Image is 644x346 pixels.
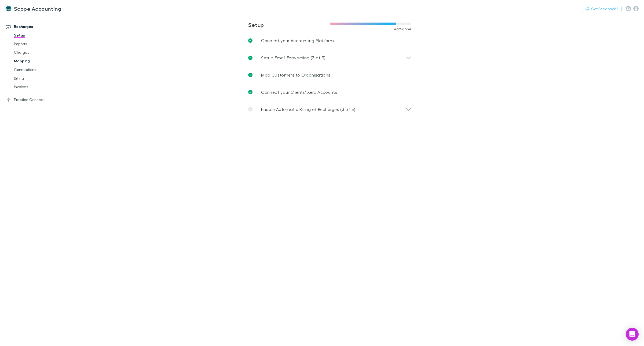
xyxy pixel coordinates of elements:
span: 4 of 5 done [394,27,412,31]
h3: Scope Accounting [14,5,61,12]
img: Scope Accounting's Logo [5,5,12,12]
a: Setup [9,31,76,39]
p: Map Customers to Organisations [261,72,330,78]
p: Connect your Accounting Platform [261,37,334,44]
p: Setup Email Forwarding (3 of 3) [261,55,325,61]
h3: Setup [248,21,330,28]
a: Connect your Accounting Platform [244,32,416,49]
div: Enable Automatic Billing of Recharges (3 of 5) [244,101,416,118]
a: Map Customers to Organisations [244,66,416,84]
a: Connections [9,65,76,74]
a: Scope Accounting [2,2,64,15]
a: Recharges [1,22,76,31]
a: Billing [9,74,76,82]
a: Imports [9,39,76,48]
div: Open Intercom Messenger [626,328,639,341]
a: Mapping [9,57,76,65]
div: Setup Email Forwarding (3 of 3) [244,49,416,66]
p: Enable Automatic Billing of Recharges (3 of 5) [261,106,355,113]
a: Charges [9,48,76,57]
a: Invoices [9,82,76,91]
a: Connect your Clients’ Xero Accounts [244,84,416,101]
a: Practice Connect [1,95,76,104]
p: Connect your Clients’ Xero Accounts [261,89,337,95]
button: Got Feedback? [582,6,621,12]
